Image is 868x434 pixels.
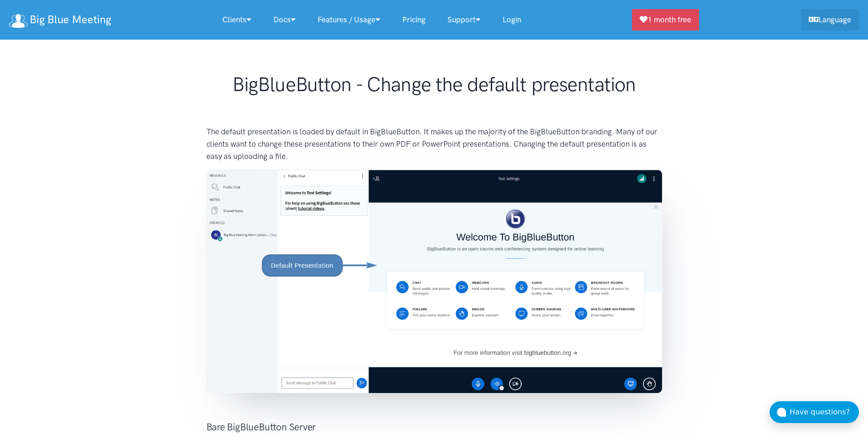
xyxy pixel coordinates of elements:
a: Docs [262,10,307,30]
a: 1 month free [632,9,699,31]
p: The default presentation is loaded by default in BigBlueButton. It makes up the majority of the B... [206,126,662,163]
button: Have questions? [770,401,859,423]
a: Support [437,10,492,30]
div: Have questions? [790,406,859,418]
a: Login [492,10,532,30]
a: Clients [211,10,262,30]
a: Pricing [391,10,437,30]
h3: Bare BigBlueButton Server [206,420,662,434]
h1: BigBlueButton - Change the default presentation [206,73,662,97]
img: Default Presentation [206,170,662,393]
a: Features / Usage [307,10,391,30]
img: logo [9,14,27,28]
a: Big Blue Meeting [9,10,111,30]
a: Language [801,9,859,31]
